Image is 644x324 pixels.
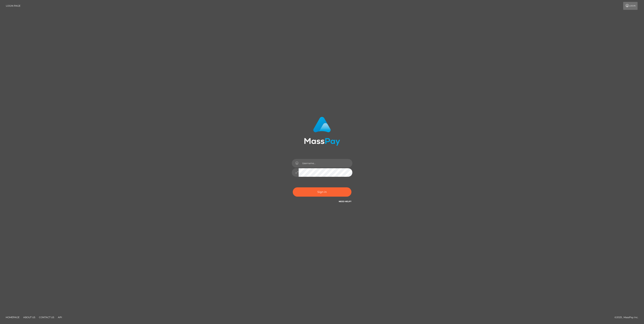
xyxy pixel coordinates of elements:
a: Homepage [4,314,21,320]
a: About Us [22,314,37,320]
img: MassPay Login [304,117,340,146]
a: Need Help? [339,200,351,203]
a: API [56,314,64,320]
a: Contact Us [37,314,56,320]
div: © 2025 , MassPay Inc. [614,315,641,319]
a: Login [623,2,638,10]
input: Username... [299,159,352,167]
button: Sign in [293,187,351,197]
a: Login Page [6,2,20,10]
